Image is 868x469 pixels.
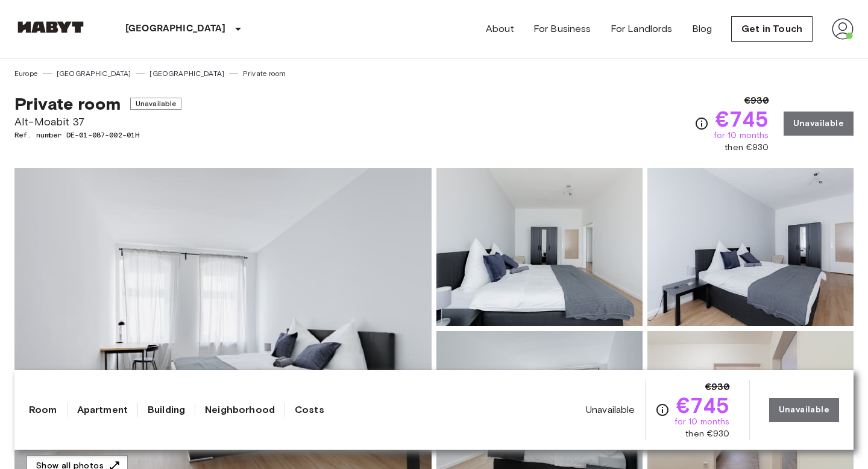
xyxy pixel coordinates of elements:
[486,22,514,36] a: About
[14,93,121,114] span: Private room
[611,22,673,36] a: For Landlords
[586,403,635,417] span: Unavailable
[676,394,730,416] span: €745
[731,16,813,42] a: Get in Touch
[647,168,854,326] img: Picture of unit DE-01-087-002-01H
[694,116,709,131] svg: Check cost overview for full price breakdown. Please note that discounts apply to new joiners onl...
[14,114,181,130] span: Alt-Moabit 37
[692,22,712,36] a: Blog
[125,22,226,36] p: [GEOGRAPHIC_DATA]
[436,168,643,326] img: Picture of unit DE-01-087-002-01H
[832,18,854,40] img: avatar
[685,428,729,440] span: then €930
[14,68,38,79] a: Europe
[29,403,57,417] a: Room
[705,380,730,394] span: €930
[714,130,769,142] span: for 10 months
[533,22,591,36] a: For Business
[149,68,224,79] a: [GEOGRAPHIC_DATA]
[148,403,185,417] a: Building
[205,403,275,417] a: Neighborhood
[57,68,131,79] a: [GEOGRAPHIC_DATA]
[295,403,324,417] a: Costs
[715,108,769,130] span: €745
[14,130,181,140] span: Ref. number DE-01-087-002-01H
[655,403,670,417] svg: Check cost overview for full price breakdown. Please note that discounts apply to new joiners onl...
[675,416,730,428] span: for 10 months
[77,403,128,417] a: Apartment
[243,68,286,79] a: Private room
[744,93,769,108] span: €930
[14,21,87,33] img: Habyt
[130,98,182,110] span: Unavailable
[725,142,769,154] span: then €930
